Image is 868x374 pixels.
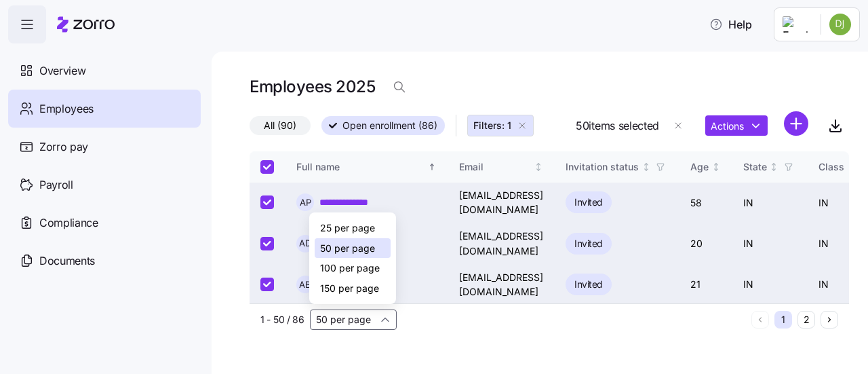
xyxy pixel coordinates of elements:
div: Not sorted [769,162,778,172]
td: 21 [679,265,732,305]
a: Compliance [8,204,201,242]
span: 50 per page [320,241,375,256]
input: Select record 1 [260,195,274,209]
span: A P [300,198,311,207]
h1: Employees 2025 [250,76,375,97]
div: Not sorted [846,162,856,172]
span: Overview [39,62,85,79]
button: 2 [797,311,815,329]
div: Age [690,160,709,174]
span: Filters: 1 [473,119,511,132]
button: Filters: 1 [467,115,534,136]
span: Documents [39,253,95,269]
div: Not sorted [642,162,651,172]
th: Full nameSorted ascending [285,151,448,183]
td: [EMAIL_ADDRESS][DOMAIN_NAME] [448,265,555,305]
svg: add icon [784,111,808,136]
td: IN [732,265,808,305]
button: 1 [774,311,792,329]
div: Invitation status [566,160,639,174]
td: IN [732,223,808,264]
a: Documents [8,242,201,280]
span: 25 per page [320,221,375,236]
span: Invited [574,276,603,293]
th: EmailNot sorted [448,151,555,183]
span: Zorro pay [39,138,88,155]
span: Actions [711,121,744,131]
th: Invitation statusNot sorted [555,151,679,183]
span: Employees [39,100,94,117]
td: 20 [679,223,732,264]
span: All (90) [264,117,296,134]
div: Not sorted [534,162,543,172]
span: A B [299,280,311,289]
span: 100 per page [320,261,380,276]
input: Select record 2 [260,237,274,250]
button: Help [698,11,763,38]
button: Previous page [751,311,769,329]
span: Invited [574,236,603,252]
a: Zorro pay [8,128,201,166]
th: StateNot sorted [732,151,808,183]
button: Actions [705,115,768,136]
td: [EMAIL_ADDRESS][DOMAIN_NAME] [448,183,555,223]
span: 1 - 50 / 86 [260,313,304,326]
span: Compliance [39,214,98,231]
span: A D [299,239,311,248]
td: 58 [679,183,732,223]
div: Class [818,160,844,174]
span: 50 items selected [576,117,659,134]
button: Next page [821,311,838,329]
td: [EMAIL_ADDRESS][DOMAIN_NAME] [448,223,555,264]
span: Open enrollment (86) [342,117,437,134]
a: Overview [8,52,201,90]
div: Not sorted [711,162,721,172]
span: Invited [574,194,603,210]
td: IN [732,183,808,223]
img: ebbf617f566908890dfd872f8ec40b3c [829,14,851,35]
a: Payroll [8,166,201,204]
img: Employer logo [783,16,810,33]
span: Help [709,16,752,33]
div: Full name [296,160,425,174]
div: State [743,160,767,174]
a: Employees [8,90,201,128]
div: Sorted ascending [427,162,437,172]
span: 150 per page [320,281,379,296]
input: Select record 3 [260,278,274,291]
div: Email [459,160,532,174]
input: Select all records [260,160,274,174]
th: AgeNot sorted [679,151,732,183]
span: Payroll [39,176,73,193]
